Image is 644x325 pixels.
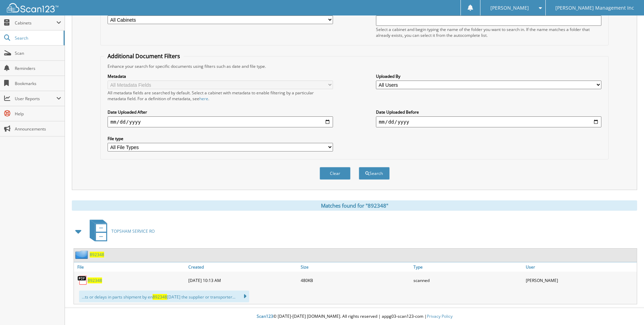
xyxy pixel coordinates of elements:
iframe: Chat Widget [610,292,644,325]
span: TOPSHAM SERVICE RO [111,228,155,234]
a: File [74,262,187,272]
span: Help [15,111,61,117]
div: 480KB [299,273,412,287]
div: All metadata fields are searched by default. Select a cabinet with metadata to enable filtering b... [108,90,333,102]
img: scan123-logo-white.svg [7,3,58,12]
div: [PERSON_NAME] [524,273,637,287]
span: Reminders [15,65,61,71]
input: start [108,116,333,127]
label: Date Uploaded After [108,109,333,115]
span: User Reports [15,96,56,102]
span: [PERSON_NAME] Management Inc [555,6,634,10]
input: end [376,116,601,127]
div: Matches found for "892348" [72,200,637,211]
span: Search [15,35,60,41]
a: Type [412,262,524,272]
div: Enhance your search for specific documents using filters such as date and file type. [104,63,605,69]
img: folder2.png [75,250,90,259]
a: 892348 [88,277,102,283]
label: Metadata [108,73,333,79]
label: Date Uploaded Before [376,109,601,115]
div: Select a cabinet and begin typing the name of the folder you want to search in. If the name match... [376,27,601,38]
a: here [199,96,208,102]
span: Scan [15,50,61,56]
label: Uploaded By [376,73,601,79]
span: Bookmarks [15,81,61,86]
button: Clear [320,167,351,180]
span: Cabinets [15,20,56,26]
a: Size [299,262,412,272]
a: User [524,262,637,272]
button: Search [359,167,390,180]
span: [PERSON_NAME] [490,6,529,10]
img: PDF.png [77,275,88,285]
div: © [DATE]-[DATE] [DOMAIN_NAME]. All rights reserved | appg03-scan123-com | [65,308,644,325]
span: Announcements [15,126,61,132]
span: 892348 [153,294,167,300]
span: Scan123 [257,313,273,319]
label: File type [108,136,333,141]
legend: Additional Document Filters [104,52,184,60]
a: Privacy Policy [427,313,453,319]
div: ...ts or delays in parts shipment by en [DATE] the supplier or transporter... [79,291,249,302]
div: [DATE] 10:13 AM [187,273,299,287]
a: TOPSHAM SERVICE RO [86,218,155,245]
a: 892348 [90,252,104,258]
div: scanned [412,273,524,287]
a: Created [187,262,299,272]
